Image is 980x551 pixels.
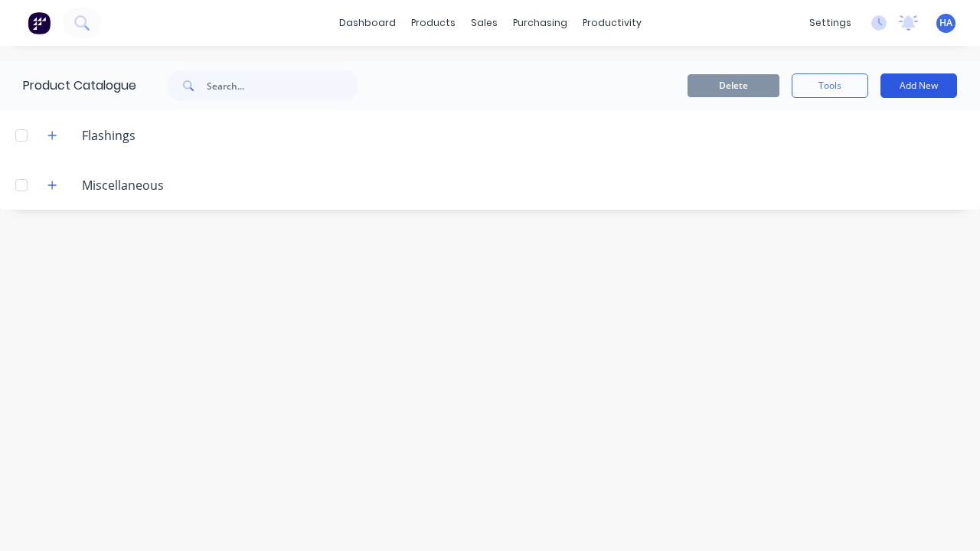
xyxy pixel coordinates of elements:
div: products [403,11,463,34]
button: Delete [688,74,779,97]
div: sales [463,11,505,34]
img: Factory [28,11,51,34]
button: Tools [792,73,868,98]
input: Search... [207,70,358,101]
div: Miscellaneous [70,176,176,194]
button: Add New [880,73,957,98]
div: settings [802,11,859,34]
span: HA [939,16,952,30]
div: Flashings [70,126,148,145]
div: productivity [575,11,649,34]
div: purchasing [505,11,575,34]
a: dashboard [332,11,403,34]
